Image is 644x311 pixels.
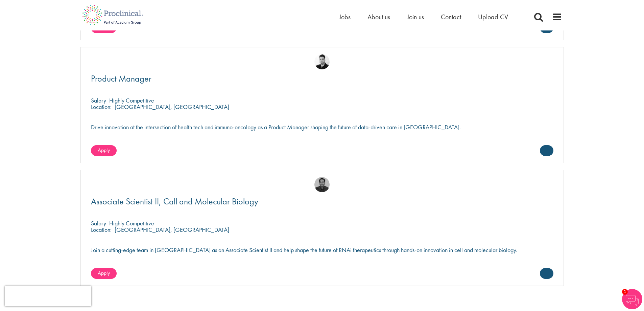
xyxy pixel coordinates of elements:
[314,177,330,192] img: Mike Raletz
[622,289,628,295] span: 1
[91,268,117,279] a: Apply
[314,54,330,69] img: Anderson Maldonado
[115,226,229,234] p: [GEOGRAPHIC_DATA], [GEOGRAPHIC_DATA]
[5,286,91,306] iframe: reCAPTCHA
[622,289,642,309] img: Chatbot
[98,147,110,154] span: Apply
[91,96,106,104] span: Salary
[91,145,117,156] a: Apply
[91,247,553,253] p: Join a cutting-edge team in [GEOGRAPHIC_DATA] as an Associate Scientist II and help shape the fut...
[91,219,106,227] span: Salary
[91,74,553,83] a: Product Manager
[91,124,553,130] p: Drive innovation at the intersection of health tech and immuno-oncology as a Product Manager shap...
[339,13,351,21] a: Jobs
[367,13,390,21] a: About us
[91,226,112,234] span: Location:
[91,73,151,84] span: Product Manager
[91,196,258,207] span: Associate Scientist II, Call and Molecular Biology
[407,13,424,21] a: Join us
[109,96,154,104] p: Highly Competitive
[91,197,553,206] a: Associate Scientist II, Call and Molecular Biology
[115,103,229,111] p: [GEOGRAPHIC_DATA], [GEOGRAPHIC_DATA]
[91,103,112,111] span: Location:
[478,13,508,21] a: Upload CV
[98,269,110,276] span: Apply
[109,219,154,227] p: Highly Competitive
[441,13,461,21] a: Contact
